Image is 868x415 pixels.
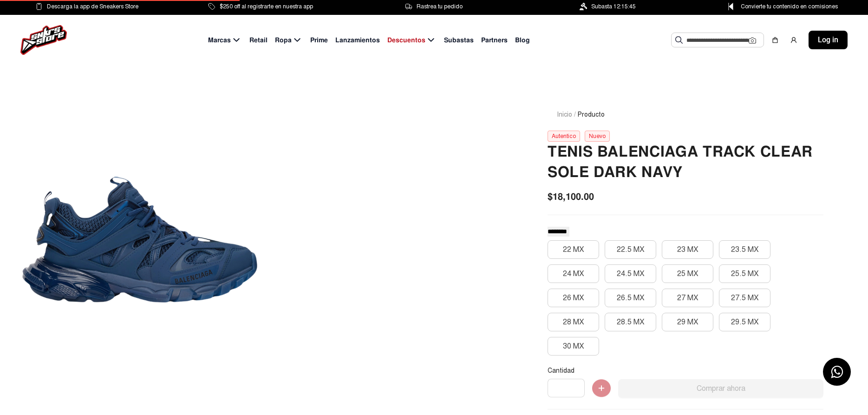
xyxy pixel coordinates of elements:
[592,379,611,398] img: Agregar al carrito
[310,35,328,45] span: Prime
[548,367,823,375] p: Cantidad
[548,337,599,356] button: 30 MX
[719,289,770,307] button: 27.5 MX
[725,3,737,10] img: Control Point Icon
[605,264,656,283] button: 24.5 MX
[47,1,138,12] span: Descarga la app de Sneakers Store
[275,35,292,45] span: Ropa
[662,289,713,307] button: 27 MX
[548,289,599,307] button: 26 MX
[548,131,580,142] div: Autentico
[719,313,770,331] button: 29.5 MX
[605,313,656,331] button: 28.5 MX
[818,34,838,46] span: Log in
[548,264,599,283] button: 24 MX
[578,110,605,119] span: Producto
[790,36,797,44] img: user
[719,240,770,259] button: 23.5 MX
[548,142,823,183] h2: TENIS BALENCIAGA TRACK CLEAR SOLE DARK NAVY
[444,35,474,45] span: Subastas
[591,1,636,12] span: Subasta 12:15:45
[208,35,231,45] span: Marcas
[548,190,594,204] span: $18,100.00
[548,240,599,259] button: 22 MX
[662,313,713,331] button: 29 MX
[618,379,823,398] button: Comprar ahora
[335,35,380,45] span: Lanzamientos
[719,264,770,283] button: 25.5 MX
[771,36,779,44] img: shopping
[749,37,756,44] img: Cámara
[585,131,610,142] div: Nuevo
[741,1,838,12] span: Convierte tu contenido en comisiones
[574,110,576,119] span: /
[387,35,425,45] span: Descuentos
[662,264,713,283] button: 25 MX
[548,313,599,331] button: 28 MX
[515,35,530,45] span: Blog
[249,35,268,45] span: Retail
[605,240,656,259] button: 22.5 MX
[605,289,656,307] button: 26.5 MX
[675,36,683,44] img: Buscar
[557,111,572,119] a: Inicio
[662,240,713,259] button: 23 MX
[417,1,463,12] span: Rastrea tu pedido
[220,1,313,12] span: $250 off al registrarte en nuestra app
[481,35,508,45] span: Partners
[20,25,67,55] img: logo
